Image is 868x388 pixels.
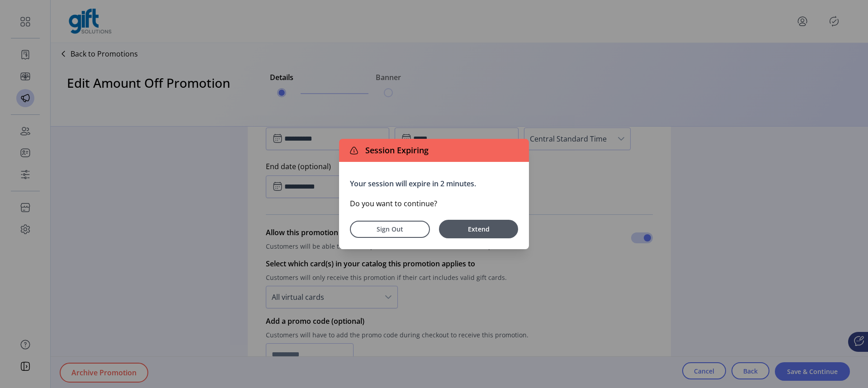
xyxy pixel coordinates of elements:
[362,224,418,234] span: Sign Out
[439,220,518,238] button: Extend
[350,178,518,189] p: Your session will expire in 2 minutes.
[350,221,430,238] button: Sign Out
[350,198,518,209] p: Do you want to continue?
[362,144,429,156] span: Session Expiring
[443,224,514,234] span: Extend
